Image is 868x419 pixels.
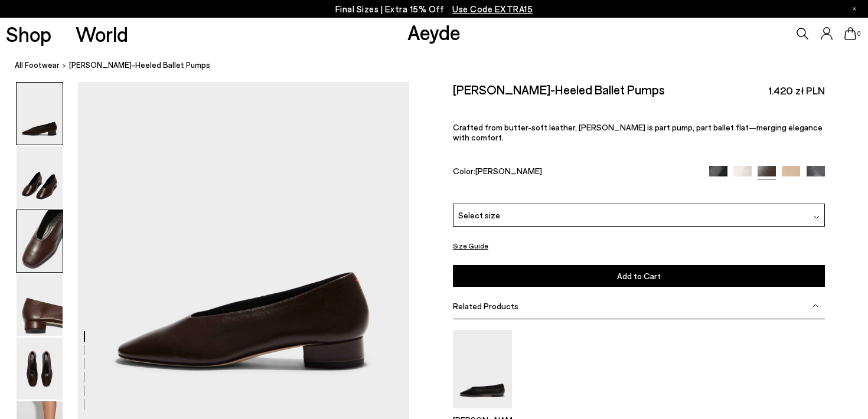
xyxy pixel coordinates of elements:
span: Navigate to /collections/ss25-final-sizes [452,4,533,14]
span: 1.420 zł PLN [768,83,825,98]
span: 0 [856,31,862,37]
a: Shop [6,24,51,44]
button: Size Guide [453,238,488,253]
button: Add to Cart [453,265,825,287]
span: Crafted from butter-soft leather, [PERSON_NAME] is part pump, part ballet flat—merging elegance w... [453,122,823,142]
h2: [PERSON_NAME]-Heeled Ballet Pumps [453,82,665,97]
span: [PERSON_NAME] [475,166,542,176]
span: Add to Cart [617,271,661,281]
img: Delia Low-Heeled Ballet Pumps - Image 1 [17,83,63,145]
nav: breadcrumb [15,50,868,82]
img: svg%3E [812,303,818,309]
p: Final Sizes | Extra 15% Off [335,2,533,17]
a: 0 [844,27,856,40]
img: Delia Low-Heeled Ballet Pumps - Image 4 [17,274,63,336]
a: World [76,24,128,44]
img: Kirsten Ballet Flats [453,330,512,408]
img: Delia Low-Heeled Ballet Pumps - Image 2 [17,146,63,208]
a: All Footwear [15,59,60,71]
a: Aeyde [407,19,461,44]
img: Delia Low-Heeled Ballet Pumps - Image 3 [17,210,63,272]
img: Delia Low-Heeled Ballet Pumps - Image 5 [17,338,63,400]
span: Select size [458,209,500,221]
div: Color: [453,166,697,179]
img: svg%3E [814,214,820,220]
span: Related Products [453,301,518,311]
span: [PERSON_NAME]-Heeled Ballet Pumps [69,59,210,71]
